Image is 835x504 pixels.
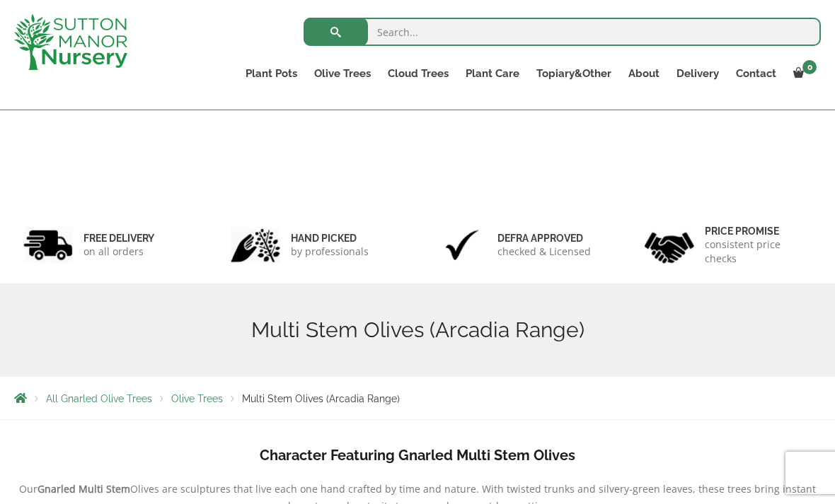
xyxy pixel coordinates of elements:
p: checked & Licensed [497,245,591,259]
img: 1.jpg [23,227,73,263]
span: Our [19,482,38,496]
a: Topiary&Other [528,64,620,83]
b: Character Featuring Gnarled Multi Stem Olives [260,447,575,464]
input: Search... [304,18,821,46]
h1: Multi Stem Olives (Arcadia Range) [14,317,821,343]
p: consistent price checks [705,238,812,266]
a: Plant Care [457,64,528,83]
h6: Price promise [705,225,812,238]
span: Multi Stem Olives (Arcadia Range) [242,393,400,404]
span: 0 [802,60,817,74]
h6: hand picked [291,232,369,245]
a: About [620,64,668,83]
h6: FREE DELIVERY [83,232,154,245]
img: 4.jpg [645,223,694,266]
b: Gnarled Multi Stem [38,482,130,496]
p: by professionals [291,245,369,259]
p: on all orders [83,245,154,259]
a: All Gnarled Olive Trees [46,393,152,404]
img: 2.jpg [231,227,280,263]
h6: Defra approved [497,232,591,245]
a: 0 [785,64,821,83]
a: Contact [727,64,785,83]
a: Cloud Trees [379,64,457,83]
a: Olive Trees [306,64,379,83]
a: Olive Trees [171,393,223,404]
img: logo [14,14,127,70]
a: Plant Pots [237,64,306,83]
nav: Breadcrumbs [14,392,821,404]
a: Delivery [668,64,727,83]
img: 3.jpg [437,227,487,263]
